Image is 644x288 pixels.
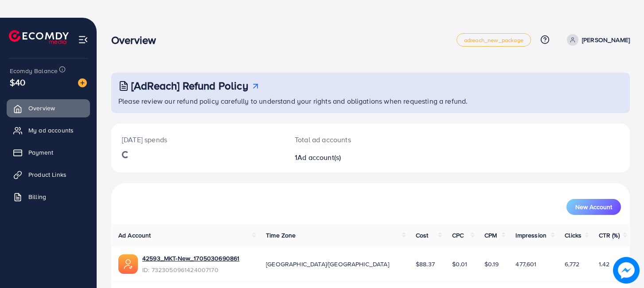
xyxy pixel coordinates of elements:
[599,231,620,240] span: CTR (%)
[28,170,66,179] span: Product Links
[416,260,435,269] span: $88.37
[452,231,464,240] span: CPC
[452,260,468,269] span: $0.01
[28,104,55,113] span: Overview
[457,33,531,47] a: adreach_new_package
[582,35,630,45] p: [PERSON_NAME]
[575,204,612,210] span: New Account
[295,153,403,162] h2: 1
[118,231,151,240] span: Ad Account
[7,121,90,139] a: My ad accounts
[28,192,46,201] span: Billing
[7,188,90,206] a: Billing
[613,257,640,284] img: image
[266,231,296,240] span: Time Zone
[297,152,341,162] span: Ad account(s)
[565,231,582,240] span: Clicks
[7,166,90,183] a: Product Links
[7,99,90,117] a: Overview
[28,148,53,157] span: Payment
[10,66,58,75] span: Ecomdy Balance
[142,254,239,263] a: 42593_MKT-New_1705030690861
[565,260,579,269] span: 6,772
[118,96,624,106] p: Please review our refund policy carefully to understand your rights and obligations when requesti...
[10,76,25,89] span: $40
[9,30,69,44] img: logo
[464,37,523,43] span: adreach_new_package
[599,260,610,269] span: 1.42
[122,134,273,145] p: [DATE] spends
[566,199,621,215] button: New Account
[295,134,403,145] p: Total ad accounts
[142,265,239,274] span: ID: 7323050961424007170
[131,79,248,92] h3: [AdReach] Refund Policy
[484,260,499,269] span: $0.19
[118,254,138,274] img: ic-ads-acc.e4c84228.svg
[78,78,87,87] img: image
[484,231,497,240] span: CPM
[78,35,88,45] img: menu
[266,260,389,269] span: [GEOGRAPHIC_DATA]/[GEOGRAPHIC_DATA]
[515,231,546,240] span: Impression
[111,34,163,47] h3: Overview
[28,126,74,135] span: My ad accounts
[416,231,429,240] span: Cost
[7,144,90,161] a: Payment
[563,34,630,46] a: [PERSON_NAME]
[515,260,536,269] span: 477,601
